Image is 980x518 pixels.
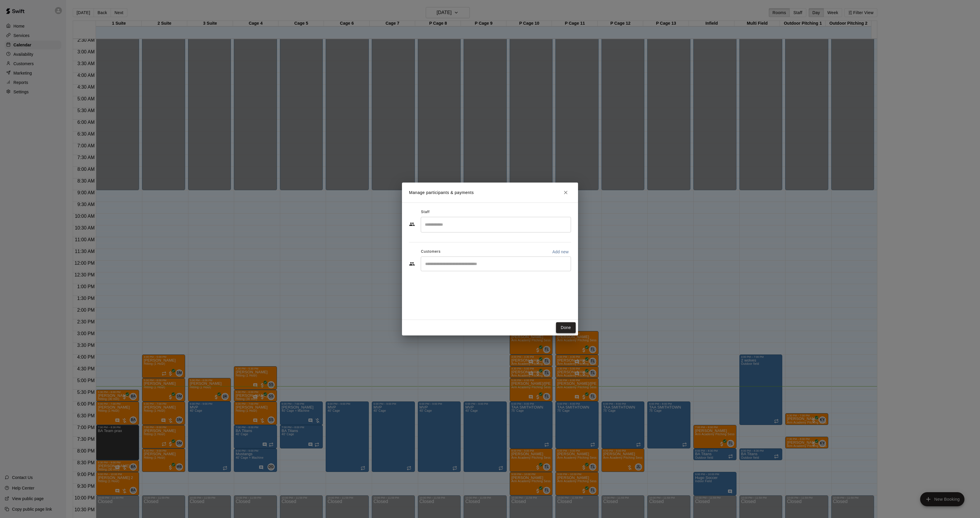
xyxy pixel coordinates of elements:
div: Search staff [421,217,571,232]
button: Close [560,187,571,198]
div: Start typing to search customers... [421,257,571,271]
button: Done [556,322,576,333]
svg: Staff [409,221,415,227]
button: Add new [550,247,571,257]
svg: Customers [409,261,415,267]
span: Customers [421,247,441,257]
span: Staff [421,207,430,217]
p: Add new [552,249,569,255]
p: Manage participants & payments [409,190,474,196]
